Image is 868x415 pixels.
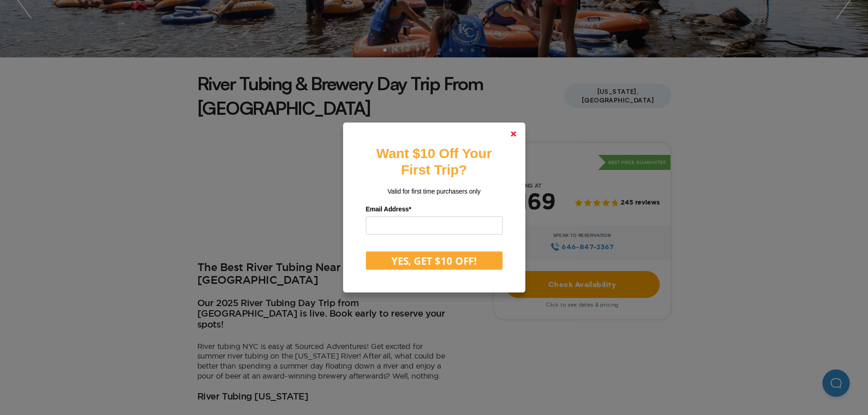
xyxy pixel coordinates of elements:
a: Close [503,123,524,145]
strong: Want $10 Off Your First Trip? [376,146,492,177]
span: Required [409,205,411,213]
span: Valid for first time purchasers only [387,188,480,195]
label: Email Address [366,202,503,216]
button: YES, GET $10 OFF! [366,251,503,270]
